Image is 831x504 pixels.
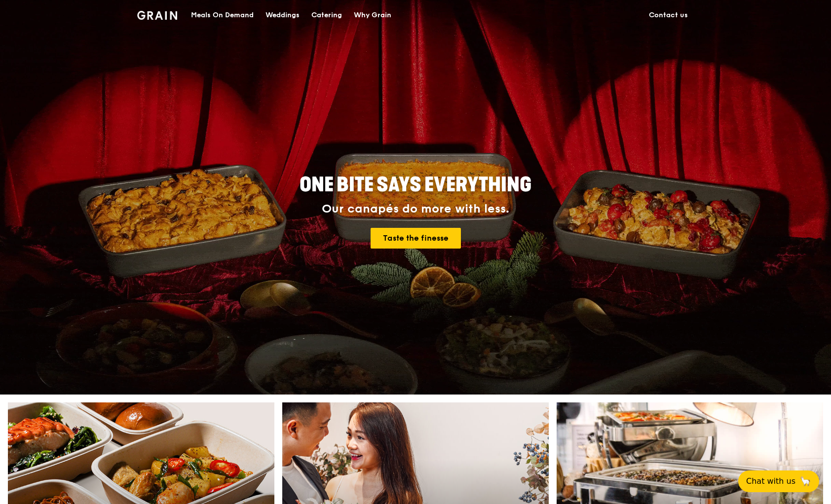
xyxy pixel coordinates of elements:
[643,0,694,30] a: Contact us
[354,0,391,30] div: Why Grain
[311,0,342,30] div: Catering
[348,0,397,30] a: Why Grain
[191,0,254,30] div: Meals On Demand
[265,0,300,30] div: Weddings
[300,173,531,197] span: ONE BITE SAYS EVERYTHING
[238,202,593,216] div: Our canapés do more with less.
[260,0,305,30] a: Weddings
[305,0,348,30] a: Catering
[799,475,811,487] span: 🦙
[371,228,461,249] a: Taste the finesse
[137,11,177,20] img: Grain
[746,475,795,487] span: Chat with us
[738,470,819,492] button: Chat with us🦙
